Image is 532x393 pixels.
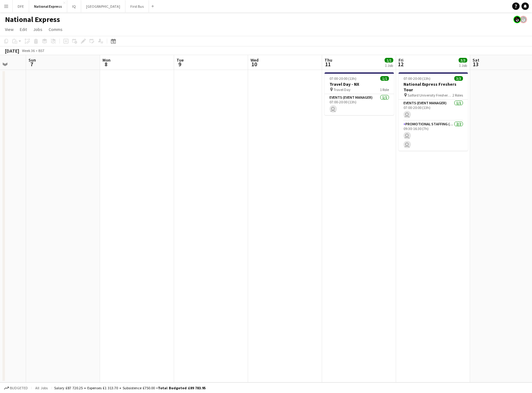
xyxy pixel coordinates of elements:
[5,15,60,24] h1: National Express
[5,48,19,54] div: [DATE]
[20,27,27,32] span: Edit
[17,25,29,33] a: Edit
[5,27,14,32] span: View
[29,0,67,12] button: National Express
[34,386,49,390] span: All jobs
[158,386,206,390] span: Total Budgeted £89 783.95
[520,16,527,23] app-user-avatar: Tim Bodenham
[49,27,63,32] span: Comms
[10,386,28,390] span: Budgeted
[125,0,149,12] button: First Bus
[38,48,45,53] div: BST
[67,0,81,12] button: IQ
[54,386,206,390] div: Salary £87 720.25 + Expenses £1 313.70 + Subsistence £750.00 =
[33,27,42,32] span: Jobs
[2,25,16,33] a: View
[20,48,36,53] span: Week 36
[46,25,65,33] a: Comms
[13,0,29,12] button: DFE
[31,25,45,33] a: Jobs
[513,16,521,23] app-user-avatar: Tim Bodenham
[81,0,125,12] button: [GEOGRAPHIC_DATA]
[3,385,29,391] button: Budgeted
